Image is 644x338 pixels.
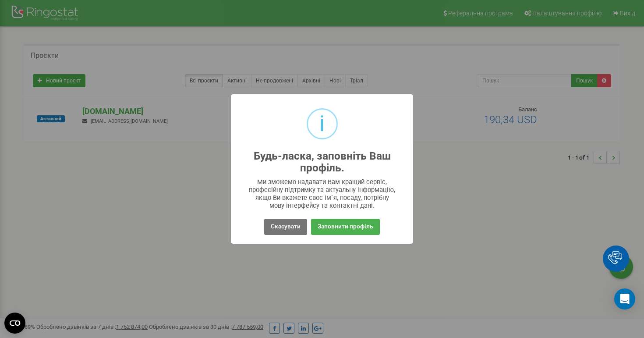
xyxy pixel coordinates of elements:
button: Open CMP widget [4,313,25,334]
div: Ми зможемо надавати Вам кращий сервіс, професійну підтримку та актуальну інформацію, якщо Ви вкаж... [248,178,396,210]
div: i [319,110,325,138]
div: Open Intercom Messenger [614,288,635,310]
button: Заповнити профіль [311,219,380,235]
button: Скасувати [264,219,307,235]
h2: Будь-ласка, заповніть Ваш профіль. [248,150,396,174]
